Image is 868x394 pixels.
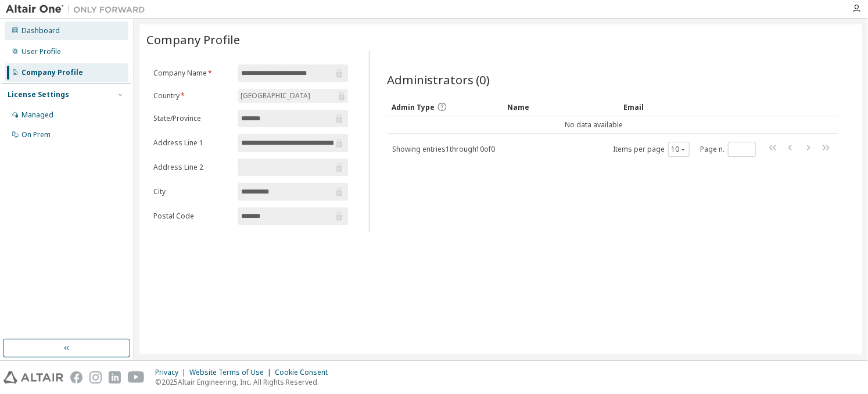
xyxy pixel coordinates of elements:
div: Company Profile [21,68,83,77]
span: Showing entries 1 through 10 of 0 [392,144,496,154]
img: youtube.svg [128,371,145,384]
label: Company Name [153,69,231,78]
label: Address Line 1 [153,138,231,148]
img: facebook.svg [70,371,83,384]
img: Altair One [6,3,151,15]
div: [GEOGRAPHIC_DATA] [238,89,348,103]
span: Administrators (0) [387,71,490,88]
div: User Profile [21,47,61,56]
label: State/Province [153,114,231,123]
td: No data available [387,116,801,134]
div: [GEOGRAPHIC_DATA] [239,89,312,102]
label: Address Line 2 [153,163,231,172]
label: City [153,187,231,196]
span: Items per page [613,142,690,157]
div: Name [508,98,615,116]
label: Postal Code [153,212,231,221]
img: linkedin.svg [109,371,121,384]
span: Admin Type [392,102,435,112]
div: Dashboard [21,26,60,35]
div: Privacy [155,368,189,377]
span: Page n. [700,142,756,157]
button: 10 [671,145,687,154]
p: © 2025 Altair Engineering, Inc. All Rights Reserved. [155,377,335,387]
div: On Prem [21,130,51,139]
div: Email [624,98,731,116]
img: instagram.svg [89,371,102,384]
div: Cookie Consent [275,368,335,377]
span: Company Profile [146,31,240,48]
div: Managed [21,110,53,120]
div: License Settings [8,90,69,99]
label: Country [153,91,231,101]
div: Website Terms of Use [189,368,275,377]
img: altair_logo.svg [3,371,63,384]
